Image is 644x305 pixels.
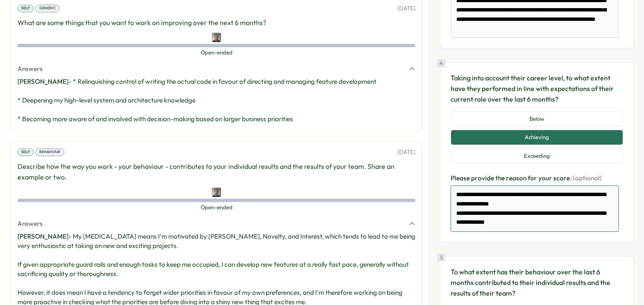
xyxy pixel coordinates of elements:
[17,148,34,156] div: Self
[17,232,69,240] span: [PERSON_NAME]
[17,77,69,86] span: [PERSON_NAME]
[506,174,528,182] span: reason
[538,174,553,182] span: your
[17,17,415,28] p: What are some things that you want to work on improving over the next 6 months?
[451,73,623,104] p: Taking into account their career level, to what extent have they performed in line with expectati...
[35,148,64,156] div: Behaviour
[397,148,415,156] p: [DATE]
[451,174,471,182] span: Please
[451,111,623,127] button: Below
[437,253,446,262] div: 5
[17,77,415,124] p: - * Relinquishing control of writing the actual code in favour of directing and managing feature ...
[17,219,415,228] button: Answers
[397,5,415,12] p: [DATE]
[451,130,623,145] button: Achieving
[451,267,623,298] p: To what extent has their behaviour over the last 6 months contributed to their individual results...
[495,174,506,182] span: the
[17,64,415,74] button: Answers
[212,188,221,197] img: Jamie Batabyal
[451,148,623,164] button: Exceeding
[17,49,415,57] span: Open-ended
[17,5,34,12] div: Self
[573,174,602,182] span: (optional)
[17,204,415,211] span: Open-ended
[471,174,495,182] span: provide
[35,5,60,12] div: Generic
[553,174,573,182] span: score.
[17,161,415,182] p: Describe how the way you work - your behaviour - contributes to your individual results and the r...
[437,59,446,68] div: 4
[17,64,43,74] span: Answers
[17,219,43,228] span: Answers
[212,33,221,42] img: Jamie Batabyal
[528,174,538,182] span: for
